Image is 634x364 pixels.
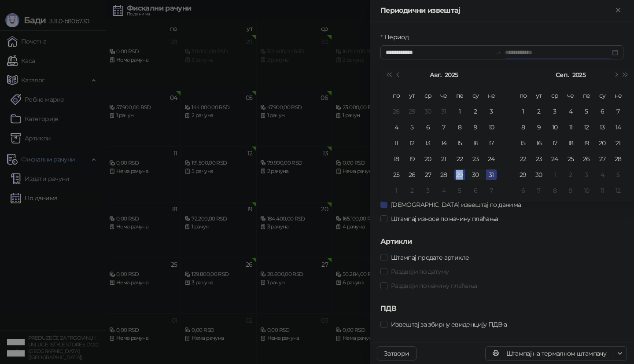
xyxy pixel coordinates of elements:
[439,185,449,196] div: 4
[486,106,497,117] div: 3
[515,135,531,151] td: 2025-09-15
[563,103,579,119] td: 2025-09-04
[483,119,499,135] td: 2025-08-10
[610,88,626,103] th: не
[597,122,608,132] div: 13
[581,154,592,164] div: 26
[483,135,499,151] td: 2025-08-17
[610,119,626,135] td: 2025-09-14
[439,169,449,180] div: 28
[454,138,465,148] div: 15
[613,5,623,16] button: Close
[549,169,560,180] div: 1
[610,151,626,167] td: 2025-09-28
[581,138,592,148] div: 19
[468,103,483,119] td: 2025-08-02
[470,138,481,148] div: 16
[579,88,594,103] th: пе
[387,200,524,210] span: [DEMOGRAPHIC_DATA] извештај по данима
[452,88,468,103] th: пе
[563,119,579,135] td: 2025-09-11
[594,88,610,103] th: су
[534,106,544,117] div: 2
[594,103,610,119] td: 2025-09-06
[515,119,531,135] td: 2025-09-08
[534,122,544,132] div: 9
[470,154,481,164] div: 23
[380,303,623,314] h5: ПДВ
[547,151,563,167] td: 2025-09-24
[452,183,468,199] td: 2025-09-05
[597,154,608,164] div: 27
[549,154,560,164] div: 24
[581,106,592,117] div: 5
[549,185,560,196] div: 8
[565,106,576,117] div: 4
[531,103,547,119] td: 2025-09-02
[518,169,528,180] div: 29
[515,183,531,199] td: 2025-10-06
[439,138,449,148] div: 14
[394,66,403,84] button: Претходни месец (PageUp)
[430,66,441,84] button: Изабери месец
[407,106,417,117] div: 29
[404,88,420,103] th: ут
[388,167,404,183] td: 2025-08-25
[486,122,497,132] div: 10
[452,119,468,135] td: 2025-08-08
[452,135,468,151] td: 2025-08-15
[483,183,499,199] td: 2025-09-07
[547,135,563,151] td: 2025-09-17
[556,66,568,84] button: Изабери месец
[613,122,623,132] div: 14
[468,151,483,167] td: 2025-08-23
[404,119,420,135] td: 2025-08-05
[468,167,483,183] td: 2025-08-30
[452,151,468,167] td: 2025-08-22
[597,138,608,148] div: 20
[549,122,560,132] div: 10
[579,167,594,183] td: 2025-10-03
[380,32,414,42] label: Период
[485,346,613,360] button: Штампај на термалном штампачу
[404,103,420,119] td: 2025-07-29
[391,122,402,132] div: 4
[420,151,436,167] td: 2025-08-20
[445,66,458,84] button: Изабери годину
[610,167,626,183] td: 2025-10-05
[470,106,481,117] div: 2
[518,185,528,196] div: 6
[565,185,576,196] div: 9
[579,183,594,199] td: 2025-10-10
[613,106,623,117] div: 7
[386,48,491,57] input: Период
[454,106,465,117] div: 1
[384,66,394,84] button: Претходна година (Control + left)
[518,106,528,117] div: 1
[565,138,576,148] div: 18
[391,154,402,164] div: 18
[534,154,544,164] div: 23
[387,320,511,329] span: Извештај за збирну евиденцију ПДВ-а
[439,106,449,117] div: 31
[563,183,579,199] td: 2025-10-09
[531,135,547,151] td: 2025-09-16
[387,267,452,276] span: Раздвоји по датуму
[531,119,547,135] td: 2025-09-09
[407,169,417,180] div: 26
[563,135,579,151] td: 2025-09-18
[468,88,483,103] th: су
[483,103,499,119] td: 2025-08-03
[407,122,417,132] div: 5
[420,119,436,135] td: 2025-08-06
[388,119,404,135] td: 2025-08-04
[581,122,592,132] div: 12
[420,135,436,151] td: 2025-08-13
[531,88,547,103] th: ут
[518,122,528,132] div: 8
[547,88,563,103] th: ср
[579,119,594,135] td: 2025-09-12
[547,167,563,183] td: 2025-10-01
[579,135,594,151] td: 2025-09-19
[483,167,499,183] td: 2025-08-31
